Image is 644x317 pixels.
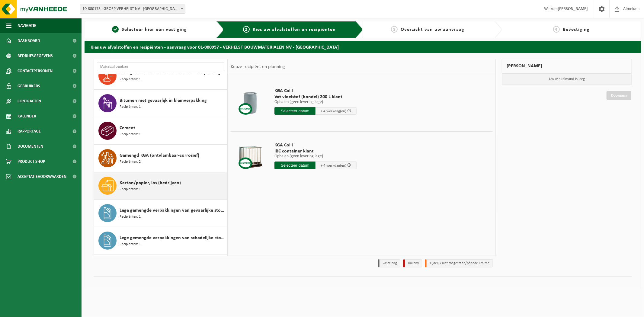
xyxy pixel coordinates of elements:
span: Recipiënten: 1 [120,242,141,247]
span: 4 [553,26,560,33]
input: Materiaal zoeken [97,62,224,71]
button: Anorganische zuren vloeibaar in kleinverpakking Recipiënten: 1 [94,62,227,90]
div: [PERSON_NAME] [502,59,632,73]
span: + 4 werkdag(en) [321,164,346,168]
a: Doorgaan [607,91,631,100]
button: Lege gemengde verpakkingen van gevaarlijke stoffen Recipiënten: 1 [94,200,227,227]
span: Recipiënten: 1 [120,104,141,110]
span: Selecteer hier een vestiging [122,27,187,32]
h2: Kies uw afvalstoffen en recipiënten - aanvraag voor 01-000957 - VERHELST BOUWMATERIALEN NV - [GEO... [85,41,641,53]
div: Keuze recipiënt en planning [228,59,288,74]
button: Cement Recipiënten: 1 [94,117,227,145]
p: Ophalen (geen levering lege) [274,154,357,158]
span: Lege gemengde verpakkingen van schadelijke stoffen [120,234,226,242]
span: 3 [391,26,398,33]
span: 1 [112,26,119,33]
span: Recipiënten: 1 [120,214,141,220]
span: Kalender [18,109,36,124]
button: Bitumen niet gevaarlijk in kleinverpakking Recipiënten: 1 [94,90,227,117]
span: Contactpersonen [18,63,53,78]
input: Selecteer datum [274,162,316,169]
li: Tijdelijk niet toegestaan/période limitée [425,259,493,267]
span: Dashboard [18,33,40,48]
span: 2 [243,26,250,33]
span: 10-880173 - GROEP VERHELST NV - OOSTENDE [80,5,185,13]
span: KGA Colli [274,88,357,94]
span: Recipiënten: 2 [120,159,141,165]
span: Bitumen niet gevaarlijk in kleinverpakking [120,97,207,104]
input: Selecteer datum [274,107,316,115]
span: Recipiënten: 1 [120,132,141,137]
span: Bedrijfsgegevens [18,48,53,63]
span: Recipiënten: 1 [120,187,141,192]
button: Lege gemengde verpakkingen van schadelijke stoffen Recipiënten: 1 [94,227,227,255]
span: Gebruikers [18,78,40,94]
span: Acceptatievoorwaarden [18,169,66,184]
span: Contracten [18,94,41,109]
button: Karton/papier, los (bedrijven) Recipiënten: 1 [94,172,227,200]
span: 10-880173 - GROEP VERHELST NV - OOSTENDE [80,5,185,14]
strong: [PERSON_NAME] [558,7,588,11]
span: Karton/papier, los (bedrijven) [120,179,181,187]
span: KGA Colli [274,142,357,148]
span: Bevestiging [563,27,590,32]
li: Holiday [403,259,422,267]
p: Ophalen (geen levering lege) [274,100,357,104]
span: Documenten [18,139,43,154]
span: Cement [120,124,135,132]
span: Gemengd KGA (ontvlambaar-corrosief) [120,152,199,159]
li: Vaste dag [378,259,400,267]
a: 1Selecteer hier een vestiging [88,26,212,33]
button: Gemengd KGA (ontvlambaar-corrosief) Recipiënten: 2 [94,145,227,172]
span: Product Shop [18,154,45,169]
span: Vat vloeistof (bondel) 200 L klant [274,94,357,100]
span: Rapportage [18,124,41,139]
span: + 4 werkdag(en) [321,109,346,113]
span: IBC container klant [274,148,357,154]
p: Uw winkelmand is leeg [502,73,632,85]
span: Kies uw afvalstoffen en recipiënten [253,27,336,32]
span: Lege gemengde verpakkingen van gevaarlijke stoffen [120,207,226,214]
span: Navigatie [18,18,36,33]
span: Overzicht van uw aanvraag [401,27,464,32]
span: Recipiënten: 1 [120,77,141,82]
